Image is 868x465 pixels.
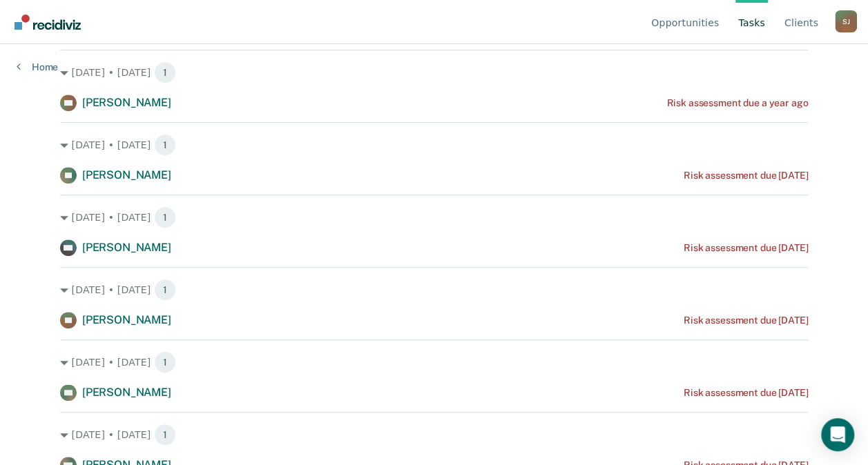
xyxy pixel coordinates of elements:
[684,170,808,181] div: Risk assessment due [DATE]
[684,242,808,254] div: Risk assessment due [DATE]
[154,134,176,156] span: 1
[154,351,176,373] span: 1
[17,61,58,73] a: Home
[82,386,171,399] span: [PERSON_NAME]
[60,206,808,228] div: [DATE] • [DATE] 1
[154,424,176,446] span: 1
[15,14,81,30] img: Recidiviz
[821,418,854,451] div: Open Intercom Messenger
[60,134,808,156] div: [DATE] • [DATE] 1
[60,279,808,301] div: [DATE] • [DATE] 1
[154,206,176,228] span: 1
[684,387,808,399] div: Risk assessment due [DATE]
[666,97,808,109] div: Risk assessment due a year ago
[154,279,176,301] span: 1
[835,10,857,32] button: Profile dropdown button
[60,61,808,83] div: [DATE] • [DATE] 1
[835,10,857,32] div: S J
[154,61,176,83] span: 1
[60,424,808,446] div: [DATE] • [DATE] 1
[82,241,171,254] span: [PERSON_NAME]
[82,313,171,326] span: [PERSON_NAME]
[684,315,808,326] div: Risk assessment due [DATE]
[60,351,808,373] div: [DATE] • [DATE] 1
[82,168,171,181] span: [PERSON_NAME]
[82,96,171,109] span: [PERSON_NAME]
